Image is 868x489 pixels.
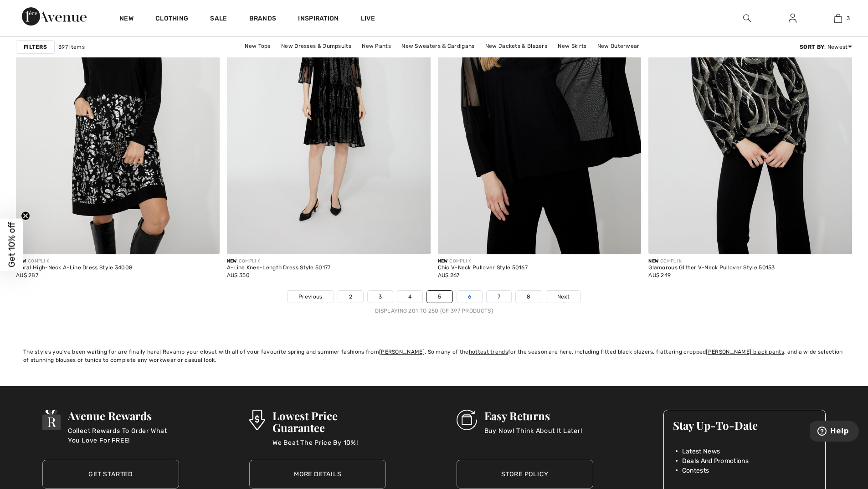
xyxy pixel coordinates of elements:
[68,426,179,444] p: Collect Rewards To Order What You Love For FREE!
[457,410,477,430] img: Easy Returns
[22,7,87,26] img: 1ère Avenue
[682,466,709,475] span: Contests
[648,258,775,265] div: COMPLI K
[457,460,593,489] a: Store Policy
[673,419,816,431] h3: Stay Up-To-Date
[847,14,850,22] span: 3
[227,272,250,278] span: AU$ 350
[648,265,775,271] div: Glamorous Glitter V-Neck Pullover Style 50153
[6,222,17,267] span: Get 10% off
[427,291,452,303] a: 5
[119,15,134,24] a: New
[484,410,582,422] h3: Easy Returns
[16,265,133,271] div: Floral High-Neck A-Line Dress Style 34008
[682,447,720,456] span: Latest News
[227,258,331,265] div: COMPLI K
[706,349,784,355] a: [PERSON_NAME] black pants
[816,13,860,24] a: 3
[277,40,356,52] a: New Dresses & Jumpsuits
[249,460,386,489] a: More Details
[249,410,265,430] img: Lowest Price Guarantee
[481,40,552,52] a: New Jackets & Blazers
[58,43,85,51] span: 397 items
[202,237,210,245] img: plus_v2.svg
[593,40,644,52] a: New Outerwear
[457,291,482,303] a: 6
[781,13,804,24] a: Sign In
[438,258,528,265] div: COMPLI K
[357,40,395,52] a: New Pants
[397,40,479,52] a: New Sweaters & Cardigans
[789,13,796,24] img: My Info
[438,265,528,271] div: Chic V-Neck Pullover Style 50167
[16,258,133,265] div: COMPLI K
[227,265,331,271] div: A-Line Knee-Length Dress Style 50177
[682,456,749,466] span: Deals And Promotions
[438,272,460,278] span: AU$ 267
[42,410,61,430] img: Avenue Rewards
[288,291,333,303] a: Previous
[800,43,852,51] div: : Newest
[361,14,375,23] a: Live
[240,40,275,52] a: New Tops
[413,237,421,245] img: plus_v2.svg
[546,291,580,303] a: Next
[557,293,570,301] span: Next
[623,237,632,245] img: plus_v2.svg
[42,460,179,489] a: Get Started
[368,291,393,303] a: 3
[298,293,322,301] span: Previous
[16,258,26,264] span: New
[800,44,824,50] strong: Sort By
[272,438,386,456] p: We Beat The Price By 10%!
[648,258,658,264] span: New
[743,13,751,24] img: search the website
[484,426,582,444] p: Buy Now! Think About It Later!
[834,13,842,24] img: My Bag
[23,348,845,364] div: The styles you’ve been waiting for are finally here! Revamp your closet with all of your favourit...
[68,410,179,422] h3: Avenue Rewards
[21,211,30,220] button: Close teaser
[155,15,188,24] a: Clothing
[249,15,277,24] a: Brands
[810,421,859,443] iframe: Opens a widget where you can find more information
[24,43,47,51] strong: Filters
[553,40,591,52] a: New Skirts
[272,410,386,433] h3: Lowest Price Guarantee
[516,291,541,303] a: 8
[834,237,842,245] img: plus_v2.svg
[298,15,339,24] span: Inspiration
[16,307,852,315] div: Displaying 201 to 250 (of 397 products)
[227,258,237,264] span: New
[438,258,448,264] span: New
[397,291,422,303] a: 4
[379,349,425,355] a: [PERSON_NAME]
[487,291,511,303] a: 7
[16,290,852,315] nav: Page navigation
[338,291,363,303] a: 2
[648,272,671,278] span: AU$ 249
[469,349,508,355] a: hottest trends
[16,272,38,278] span: AU$ 287
[210,15,227,24] a: Sale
